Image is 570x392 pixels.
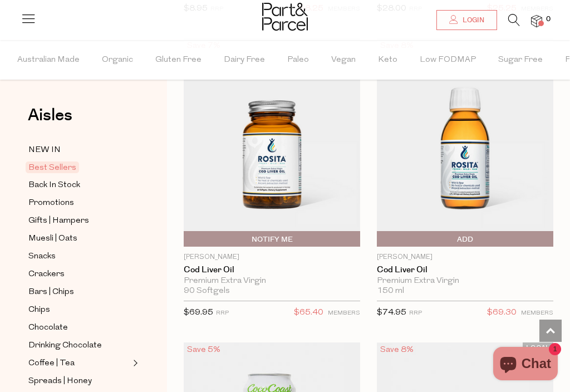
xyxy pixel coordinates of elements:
span: $65.40 [294,306,323,320]
a: Gifts | Hampers [28,214,130,228]
span: Gluten Free [155,41,202,80]
span: $69.95 [184,308,213,317]
small: MEMBERS [328,310,360,316]
a: Chocolate [28,321,130,335]
span: Keto [378,41,397,80]
div: Premium Extra Virgin [184,276,360,286]
a: Login [436,10,497,30]
span: Chocolate [28,321,68,335]
span: Australian Made [17,41,80,80]
div: Save 5% [184,342,224,357]
span: Muesli | Oats [28,232,77,246]
a: Spreads | Honey [28,374,130,388]
div: Premium Extra Virgin [377,276,553,286]
span: Back In Stock [28,179,80,192]
a: Drinking Chocolate [28,339,130,352]
span: Promotions [28,197,74,210]
a: Bars | Chips [28,285,130,299]
img: Part&Parcel [262,3,308,31]
button: Expand/Collapse Coffee | Tea [130,356,138,370]
span: Dairy Free [224,41,265,80]
a: Promotions [28,196,130,210]
a: Crackers [28,267,130,281]
button: Notify Me [184,231,360,247]
img: Cod Liver Oil [377,38,553,247]
a: Best Sellers [28,161,130,174]
span: Paleo [287,41,309,80]
a: Muesli | Oats [28,232,130,246]
small: RRP [409,310,422,316]
span: Spreads | Honey [28,375,92,388]
span: Aisles [28,103,72,128]
span: Crackers [28,268,65,281]
span: Login [460,16,484,25]
span: 0 [543,14,553,24]
span: Best Sellers [26,161,79,173]
p: [PERSON_NAME] [377,252,553,262]
a: Cod Liver Oil [377,265,553,275]
p: [PERSON_NAME] [184,252,360,262]
a: Cod Liver Oil [184,265,360,275]
span: Vegan [331,41,356,80]
span: NEW IN [28,144,61,157]
span: Bars | Chips [28,286,74,299]
span: Low FODMAP [420,41,476,80]
small: MEMBERS [521,310,553,316]
a: Chips [28,303,130,317]
span: Gifts | Hampers [28,214,89,228]
span: Chips [28,303,50,317]
a: NEW IN [28,143,130,157]
span: LOCAL [523,342,553,354]
img: Cod Liver Oil [184,38,360,247]
span: $74.95 [377,308,406,317]
a: Snacks [28,249,130,263]
a: Back In Stock [28,178,130,192]
a: Coffee | Tea [28,356,130,370]
inbox-online-store-chat: Shopify online store chat [490,347,561,383]
a: 0 [531,15,542,27]
span: 150 ml [377,286,404,296]
a: Aisles [28,107,72,135]
button: Add To Parcel [377,231,553,247]
div: Save 8% [377,342,417,357]
small: RRP [216,310,229,316]
span: Coffee | Tea [28,357,75,370]
span: Organic [102,41,133,80]
span: Drinking Chocolate [28,339,102,352]
span: Sugar Free [498,41,543,80]
span: Snacks [28,250,56,263]
span: $69.30 [487,306,517,320]
span: 90 Softgels [184,286,230,296]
